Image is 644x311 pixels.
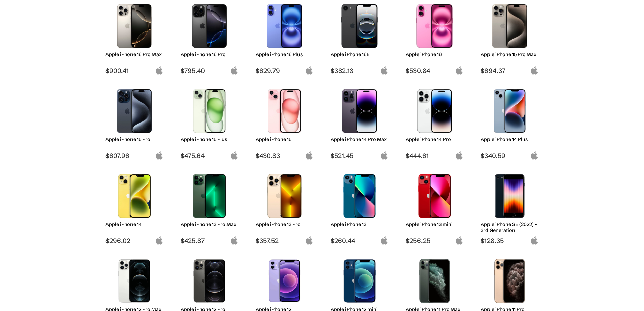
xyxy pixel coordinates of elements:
h2: Apple iPhone 14 Plus [481,136,539,142]
img: iPhone 13 mini [411,174,458,218]
span: $256.25 [406,237,463,245]
img: iPhone 14 Plus [486,89,533,133]
img: iPhone 16 Plus [261,4,308,48]
span: $260.44 [331,237,388,245]
span: $425.87 [181,237,238,245]
img: iPhone 11 Pro [486,259,533,303]
h2: Apple iPhone 16 Plus [256,51,313,58]
h2: Apple iPhone 15 Pro [105,136,163,142]
h2: Apple iPhone 15 [256,136,313,142]
a: iPhone 15 Pro Max Apple iPhone 15 Pro Max $694.37 apple-logo [478,1,542,75]
a: iPhone 16E Apple iPhone 16E $382.13 apple-logo [328,1,392,75]
img: apple-logo [530,236,539,245]
h2: Apple iPhone 16 [406,51,463,58]
a: iPhone 14 Apple iPhone 14 $296.02 apple-logo [102,171,167,245]
span: $475.64 [181,152,238,160]
a: iPhone 15 Pro Apple iPhone 15 Pro $607.96 apple-logo [102,86,167,160]
span: $530.84 [406,67,463,75]
h2: Apple iPhone 14 [105,221,163,227]
img: iPhone 13 Pro [261,174,308,218]
a: iPhone 13 mini Apple iPhone 13 mini $256.25 apple-logo [403,171,467,245]
h2: Apple iPhone SE (2022) - 3rd Generation [481,221,539,234]
img: iPhone 12 mini [336,259,383,303]
img: apple-logo [230,236,238,245]
img: iPhone 15 Pro Max [486,4,533,48]
a: iPhone 13 Pro Max Apple iPhone 13 Pro Max $425.87 apple-logo [177,171,242,245]
a: iPhone 16 Plus Apple iPhone 16 Plus $629.79 apple-logo [253,1,317,75]
span: $521.45 [331,152,388,160]
img: apple-logo [155,66,163,75]
img: iPhone 16 Pro Max [111,4,158,48]
a: iPhone 15 Apple iPhone 15 $430.83 apple-logo [253,86,317,160]
h2: Apple iPhone 16 Pro Max [105,51,163,58]
img: apple-logo [380,236,388,245]
h2: Apple iPhone 15 Pro Max [481,51,539,58]
span: $430.83 [256,152,313,160]
span: $357.52 [256,237,313,245]
span: $607.96 [105,152,163,160]
a: iPhone 14 Pro Apple iPhone 14 Pro $444.61 apple-logo [403,86,467,160]
img: apple-logo [455,151,463,160]
span: $444.61 [406,152,463,160]
img: apple-logo [380,66,388,75]
img: iPhone 16E [336,4,383,48]
img: apple-logo [155,151,163,160]
a: iPhone 14 Pro Max Apple iPhone 14 Pro Max $521.45 apple-logo [328,86,392,160]
img: iPhone 16 Pro [186,4,233,48]
img: iPhone 14 [111,174,158,218]
h2: Apple iPhone 13 Pro [256,221,313,227]
img: iPhone 11 Pro Max [411,259,458,303]
a: iPhone 13 Pro Apple iPhone 13 Pro $357.52 apple-logo [253,171,317,245]
a: iPhone 16 Apple iPhone 16 $530.84 apple-logo [403,1,467,75]
a: iPhone 15 Plus Apple iPhone 15 Plus $475.64 apple-logo [177,86,242,160]
h2: Apple iPhone 13 mini [406,221,463,227]
img: apple-logo [380,151,388,160]
a: iPhone 16 Pro Apple iPhone 16 Pro $795.40 apple-logo [177,1,242,75]
span: $795.40 [181,67,238,75]
h2: Apple iPhone 14 Pro [406,136,463,142]
img: iPhone 12 [261,259,308,303]
span: $900.41 [105,67,163,75]
img: iPhone 13 [336,174,383,218]
img: apple-logo [230,66,238,75]
img: iPhone 15 Pro [111,89,158,133]
img: apple-logo [530,151,539,160]
img: iPhone 14 Pro Max [336,89,383,133]
img: iPhone 13 Pro Max [186,174,233,218]
img: iPhone 12 Pro Max [111,259,158,303]
img: apple-logo [305,151,313,160]
img: iPhone 15 [261,89,308,133]
img: apple-logo [155,236,163,245]
a: iPhone SE 3rd Gen Apple iPhone SE (2022) - 3rd Generation $128.35 apple-logo [478,171,542,245]
h2: Apple iPhone 16E [331,51,388,58]
img: iPhone 15 Plus [186,89,233,133]
span: $694.37 [481,67,539,75]
h2: Apple iPhone 15 Plus [181,136,238,142]
img: iPhone 14 Pro [411,89,458,133]
h2: Apple iPhone 13 Pro Max [181,221,238,227]
span: $296.02 [105,237,163,245]
h2: Apple iPhone 14 Pro Max [331,136,388,142]
img: apple-logo [530,66,539,75]
span: $340.59 [481,152,539,160]
span: $382.13 [331,67,388,75]
img: iPhone 12 Pro [186,259,233,303]
img: apple-logo [230,151,238,160]
img: apple-logo [455,66,463,75]
img: apple-logo [305,66,313,75]
img: apple-logo [305,236,313,245]
h2: Apple iPhone 13 [331,221,388,227]
a: iPhone 16 Pro Max Apple iPhone 16 Pro Max $900.41 apple-logo [102,1,167,75]
a: iPhone 13 Apple iPhone 13 $260.44 apple-logo [328,171,392,245]
span: $629.79 [256,67,313,75]
img: iPhone SE 3rd Gen [486,174,533,218]
span: $128.35 [481,237,539,245]
img: apple-logo [455,236,463,245]
h2: Apple iPhone 16 Pro [181,51,238,58]
a: iPhone 14 Plus Apple iPhone 14 Plus $340.59 apple-logo [478,86,542,160]
img: iPhone 16 [411,4,458,48]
